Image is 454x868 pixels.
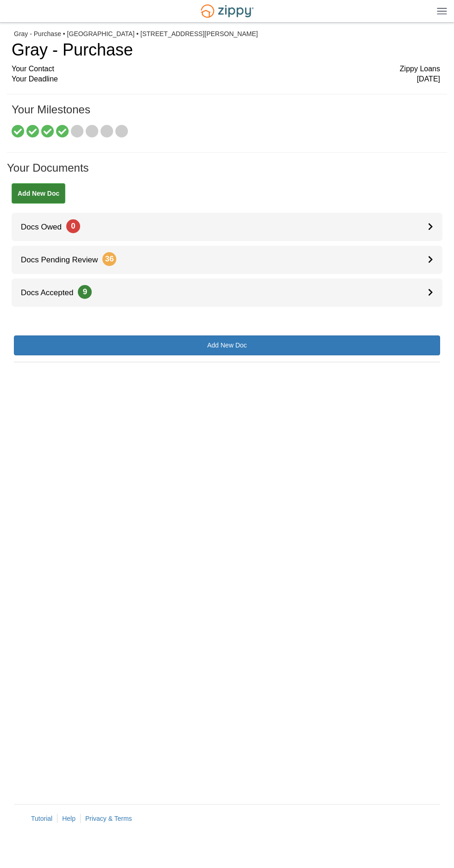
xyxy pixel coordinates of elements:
[14,335,440,355] a: Add New Doc
[78,285,92,299] span: 9
[437,7,447,14] img: Mobile Dropdown Menu
[102,252,116,266] span: 36
[12,183,65,204] a: Add New Doc
[14,30,440,38] div: Gray - Purchase • [GEOGRAPHIC_DATA] • [STREET_ADDRESS][PERSON_NAME]
[12,223,80,231] span: Docs Owed
[417,74,440,85] span: [DATE]
[12,213,442,241] a: Docs Owed0
[12,104,440,125] h1: Your Milestones
[12,64,440,74] div: Your Contact
[62,815,76,822] a: Help
[400,64,440,74] span: Zippy Loans
[12,279,442,307] a: Docs Accepted9
[31,815,52,822] a: Tutorial
[7,162,447,183] h1: Your Documents
[66,219,80,233] span: 0
[12,41,440,59] h1: Gray - Purchase
[12,74,440,85] div: Your Deadline
[12,255,116,264] span: Docs Pending Review
[12,288,92,297] span: Docs Accepted
[85,815,132,822] a: Privacy & Terms
[12,246,442,274] a: Docs Pending Review36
